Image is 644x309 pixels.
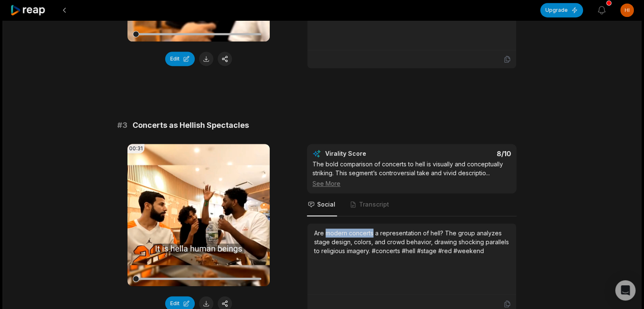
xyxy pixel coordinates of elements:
[314,229,509,255] div: Are modern concerts a representation of hell? The group analyzes stage design, colors, and crowd ...
[117,119,127,131] span: # 3
[312,179,511,188] div: See More
[165,52,195,66] button: Edit
[420,149,511,158] div: 8 /10
[127,144,270,286] video: Your browser does not support mp4 format.
[615,280,636,301] div: Open Intercom Messenger
[540,3,583,17] button: Upgrade
[325,149,416,158] div: Virality Score
[359,200,389,209] span: Transcript
[317,200,335,209] span: Social
[133,119,249,131] span: Concerts as Hellish Spectacles
[312,160,511,188] div: The bold comparison of concerts to hell is visually and conceptually striking. This segment’s con...
[307,193,517,216] nav: Tabs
